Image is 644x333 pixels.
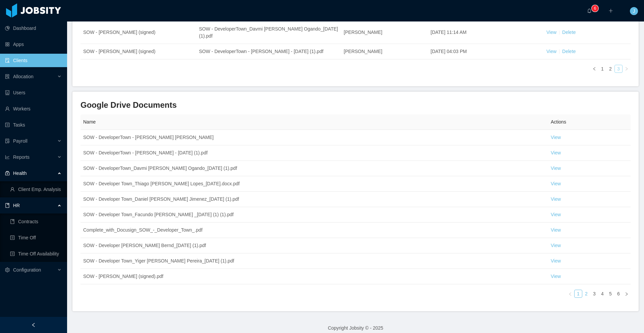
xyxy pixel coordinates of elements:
[608,8,613,13] i: icon: plus
[607,290,614,297] a: 5
[5,86,62,99] a: icon: robotUsers
[80,44,196,59] td: SOW - [PERSON_NAME] (signed)
[546,49,556,54] a: View
[568,292,572,296] i: icon: left
[592,5,598,12] sup: 6
[590,65,598,73] li: Previous Page
[623,65,631,73] li: Next Page
[196,21,341,44] td: SOW - DeveloperTown_Davmi [PERSON_NAME] Ogando_[DATE] (1).pdf
[599,290,606,297] a: 4
[80,21,196,44] td: SOW - [PERSON_NAME] (signed)
[428,21,544,44] td: [DATE] 11:14 AM
[5,21,62,35] a: icon: pie-chartDashboard
[80,161,548,176] td: SOW - DeveloperTown_Davmi [PERSON_NAME] Ogando_[DATE] (1).pdf
[5,102,62,115] a: icon: userWorkers
[551,119,566,125] span: Actions
[582,290,590,298] li: 2
[551,135,561,140] a: View
[598,65,606,73] li: 1
[598,290,606,298] li: 4
[10,231,62,244] a: icon: profileTime Off
[13,138,28,144] span: Payroll
[5,203,10,208] i: icon: book
[551,165,561,171] a: View
[80,238,548,253] td: SOW - Developer [PERSON_NAME] Bernd_[DATE] (1).pdf
[80,269,548,284] td: SOW - [PERSON_NAME] (signed).pdf
[13,267,41,273] span: Configuration
[566,290,574,298] li: Previous Page
[5,54,62,67] a: icon: auditClients
[625,67,629,71] i: icon: right
[615,290,622,297] a: 6
[625,292,629,296] i: icon: right
[551,196,561,202] a: View
[607,65,614,73] a: 2
[80,145,548,161] td: SOW - DeveloperTown - [PERSON_NAME] - [DATE] (1).pdf
[614,65,623,73] li: 3
[551,227,561,233] a: View
[80,130,548,145] td: SOW - DeveloperTown - [PERSON_NAME] [PERSON_NAME]
[341,44,428,59] td: [PERSON_NAME]
[623,290,631,298] li: Next Page
[562,49,576,54] a: Delete
[5,118,62,132] a: icon: profileTasks
[10,215,62,228] a: icon: bookContracts
[551,150,561,155] a: View
[551,258,561,264] a: View
[80,192,548,207] td: SOW - Developer Town_Daniel [PERSON_NAME] Jimenez_[DATE] (1).pdf
[614,290,623,298] li: 6
[341,21,428,44] td: [PERSON_NAME]
[10,247,62,260] a: icon: profileTime Off Availability
[10,183,62,196] a: icon: userClient Emp. Analysis
[13,171,26,176] span: Health
[5,38,62,51] a: icon: appstoreApps
[587,8,592,13] i: icon: bell
[5,74,10,79] i: icon: solution
[5,268,10,272] i: icon: setting
[5,155,10,159] i: icon: line-chart
[546,30,556,35] a: View
[575,290,582,297] a: 1
[599,65,606,73] a: 1
[80,207,548,223] td: SOW - Developer Town_Facundo [PERSON_NAME] _[DATE] (1) (1).pdf
[428,44,544,59] td: [DATE] 04:03 PM
[551,243,561,248] a: View
[562,30,576,35] a: Delete
[83,119,96,125] span: Name
[591,290,598,297] a: 3
[551,274,561,279] a: View
[196,44,341,59] td: SOW - DeveloperTown - [PERSON_NAME] - [DATE] (1).pdf
[80,100,631,110] h3: Google Drive Documents
[5,139,10,143] i: icon: file-protect
[13,74,34,79] span: Allocation
[80,223,548,238] td: Complete_with_Docusign_SOW_-_Developer_Town_.pdf
[80,176,548,192] td: SOW - Developer Town_Thiago [PERSON_NAME] Lopes_[DATE].docx.pdf
[551,181,561,186] a: View
[633,7,635,15] span: J
[13,203,20,208] span: HR
[13,154,30,160] span: Reports
[615,65,622,73] a: 3
[551,212,561,217] a: View
[5,171,10,176] i: icon: medicine-box
[594,5,596,12] p: 6
[592,67,596,71] i: icon: left
[583,290,590,297] a: 2
[80,253,548,269] td: SOW - Developer Town_Yiger [PERSON_NAME] Pereira_[DATE] (1).pdf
